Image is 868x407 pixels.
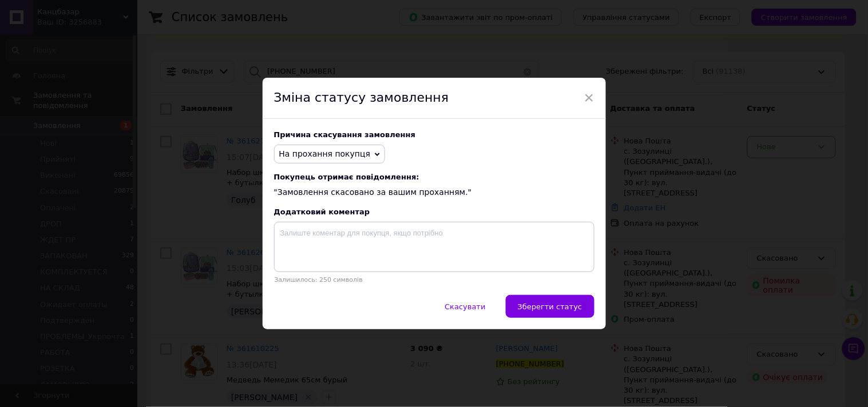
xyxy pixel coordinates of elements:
[274,276,594,284] p: Залишилось: 250 символів
[263,78,606,119] div: Зміна статусу замовлення
[274,130,594,139] div: Причина скасування замовлення
[584,88,594,107] span: ×
[274,173,594,181] span: Покупець отримає повідомлення:
[274,173,594,198] div: "Замовлення скасовано за вашим проханням."
[274,208,594,216] div: Додатковий коментар
[506,295,594,318] button: Зберегти статус
[433,295,497,318] button: Скасувати
[518,302,582,311] span: Зберегти статус
[445,302,485,311] span: Скасувати
[279,149,371,158] span: На прохання покупця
